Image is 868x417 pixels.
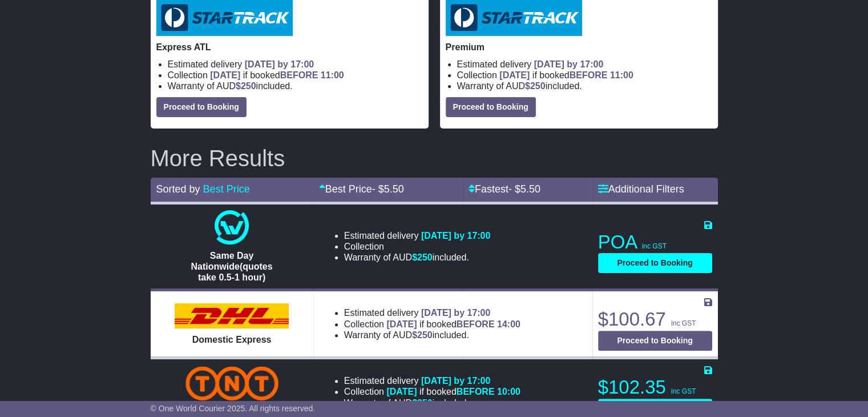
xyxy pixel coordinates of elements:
a: Best Price- $5.50 [319,183,404,195]
li: Warranty of AUD included. [457,81,712,91]
span: [DATE] [386,319,417,329]
li: Collection [457,70,712,81]
li: Collection [168,70,423,81]
span: 250 [241,81,256,91]
li: Warranty of AUD included. [344,398,520,408]
button: Proceed to Booking [156,97,247,117]
span: BEFORE [570,70,608,80]
span: [DATE] [210,70,240,80]
li: Warranty of AUD included. [168,81,423,91]
li: Warranty of AUD included. [344,330,520,340]
span: - $ [372,183,404,195]
li: Collection [344,241,491,252]
span: $ [412,398,433,408]
li: Warranty of AUD included. [344,252,491,263]
span: 250 [530,81,546,91]
span: Same Day Nationwide(quotes take 0.5-1 hour) [191,251,273,282]
li: Estimated delivery [168,59,423,70]
span: BEFORE [457,387,495,396]
li: Estimated delivery [344,375,520,386]
span: - $ [508,183,540,195]
span: if booked [386,387,520,396]
span: [DATE] by 17:00 [421,376,491,386]
span: inc GST [642,242,667,250]
span: $ [412,252,433,262]
img: One World Courier: Same Day Nationwide(quotes take 0.5-1 hour) [215,210,249,244]
img: TNT Domestic: Road Express [185,366,278,400]
span: Sorted by [156,183,200,195]
li: Estimated delivery [344,230,491,241]
span: [DATE] [499,70,530,80]
span: if booked [386,319,520,329]
span: 14:00 [497,319,520,329]
p: Premium [446,42,712,53]
p: Express ATL [156,42,423,53]
span: © One World Courier 2025. All rights reserved. [151,404,316,413]
li: Estimated delivery [457,59,712,70]
span: BEFORE [280,70,318,80]
button: Proceed to Booking [598,331,712,351]
li: Estimated delivery [344,307,520,318]
span: $ [236,81,256,91]
span: [DATE] by 17:00 [245,59,314,69]
a: Fastest- $5.50 [469,183,540,195]
span: BEFORE [457,319,495,329]
span: 250 [417,330,433,340]
span: Domestic Express [192,335,272,344]
p: $102.35 [598,376,712,399]
span: if booked [499,70,633,80]
span: inc GST [671,387,696,395]
a: Additional Filters [598,183,684,195]
span: [DATE] by 17:00 [421,231,491,240]
span: $ [525,81,546,91]
li: Collection [344,319,520,330]
span: [DATE] by 17:00 [534,59,604,69]
span: 11:00 [321,70,344,80]
button: Proceed to Booking [598,253,712,273]
span: 10:00 [497,387,520,396]
img: DHL: Domestic Express [175,303,289,328]
span: [DATE] by 17:00 [421,308,491,318]
p: $100.67 [598,308,712,331]
p: POA [598,231,712,254]
h2: More Results [151,146,718,171]
span: 11:00 [610,70,633,80]
span: 250 [417,252,433,262]
span: $ [412,330,433,340]
span: if booked [210,70,344,80]
button: Proceed to Booking [446,97,536,117]
li: Collection [344,386,520,397]
span: 5.50 [520,183,540,195]
span: 250 [417,398,433,408]
span: 5.50 [384,183,404,195]
a: Best Price [203,183,250,195]
span: inc GST [671,319,696,327]
span: [DATE] [386,387,417,396]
